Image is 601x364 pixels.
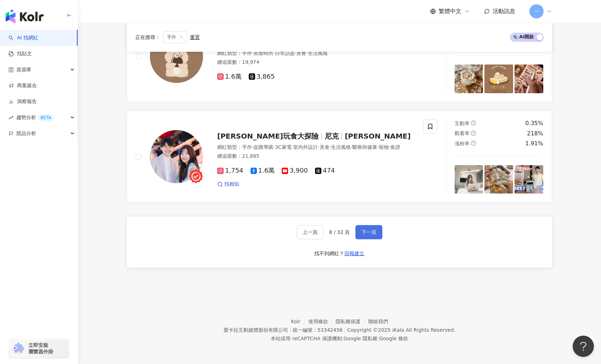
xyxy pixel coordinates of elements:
[16,110,54,125] span: 趨勢分析
[295,50,296,56] span: ·
[127,10,552,102] a: KOL Avatar奶油鼠網紅類型：手作·美妝時尚·日常話題·美食·生活風格總追蹤數：19,9741.6萬3,865互動率question-circle0.44%觀看率question-circ...
[38,114,54,121] div: BETA
[515,65,543,93] img: post-image
[9,115,13,120] span: rise
[484,165,513,194] img: post-image
[290,327,291,333] span: |
[150,130,203,183] img: KOL Avatar
[361,229,376,235] span: 下一頁
[217,132,319,140] span: [PERSON_NAME]玩食大探險
[135,34,160,40] span: 正在搜尋 ：
[217,167,243,174] span: 1,754
[242,50,252,56] span: 手作
[293,144,318,150] span: 室內外設計
[306,50,308,56] span: ·
[315,167,335,174] span: 474
[352,144,377,150] span: 醫療與健康
[16,125,36,141] span: 競品分析
[515,165,543,194] img: post-image
[320,144,330,150] span: 美食
[390,144,400,150] span: 食譜
[190,34,200,40] div: 重置
[534,7,539,15] span: 一
[471,121,476,125] span: question-circle
[343,336,377,341] a: Google 隱私權
[291,319,308,324] a: Kolr
[345,132,411,140] span: [PERSON_NAME]
[471,131,476,136] span: question-circle
[150,30,203,83] img: KOL Avatar
[296,50,306,56] span: 美食
[249,73,275,80] span: 3,865
[217,50,415,57] div: 網紅類型 ：
[9,50,32,57] a: 找貼文
[336,319,368,324] a: 隱私權保護
[163,31,187,43] span: 手作
[275,144,292,150] span: 3C家電
[217,153,415,160] div: 總追蹤數 ： 21,885
[351,144,352,150] span: ·
[271,334,408,343] span: 本站採用 reCAPTCHA 保護機制
[275,50,295,56] span: 日常話題
[9,339,69,358] a: chrome extension立即安裝 瀏覽器外掛
[455,165,483,194] img: post-image
[242,144,252,150] span: 手作
[6,9,44,23] img: logo
[455,65,483,93] img: post-image
[217,73,242,80] span: 1.6萬
[329,229,350,235] span: 8 / 32 頁
[16,62,31,78] span: 資源庫
[377,336,379,341] span: |
[9,82,37,89] a: 商案媒合
[252,50,253,56] span: ·
[439,7,461,15] span: 繁體中文
[273,144,275,150] span: ·
[377,144,378,150] span: ·
[342,336,344,341] span: |
[28,342,53,355] span: 立即安裝 瀏覽器外掛
[325,132,339,140] span: 尼克
[368,319,388,324] a: 聯絡我們
[331,144,351,150] span: 生活風格
[273,50,275,56] span: ·
[217,144,415,151] div: 網紅類型 ：
[379,144,389,150] span: 寵物
[127,111,552,202] a: KOL Avatar[PERSON_NAME]玩食大探險尼克[PERSON_NAME]網紅類型：手作·促購導購·3C家電·室內外設計·美食·生活風格·醫療與健康·寵物·食譜總追蹤數：21,885...
[344,327,346,333] span: |
[308,50,328,56] span: 生活風格
[347,327,455,333] div: Copyright © 2025 All Rights Reserved.
[9,98,37,105] a: 洞察報告
[471,141,476,146] span: question-circle
[217,181,239,188] a: 找相似
[344,251,364,256] span: 回報建立
[293,327,343,333] div: 統一編號：53342456
[455,141,470,146] span: 漲粉率
[330,144,331,150] span: ·
[573,336,594,357] iframe: Help Scout Beacon - Open
[282,167,308,174] span: 3,900
[318,144,319,150] span: ·
[224,181,239,188] span: 找相似
[224,327,288,333] div: 愛卡拉互動媒體股份有限公司
[292,144,293,150] span: ·
[355,225,382,239] button: 下一頁
[392,327,404,333] a: iKala
[314,250,344,257] div: 找不到網紅？
[253,50,273,56] span: 美妝時尚
[11,343,25,354] img: chrome extension
[9,34,38,41] a: searchAI 找網紅
[308,319,336,324] a: 使用條款
[527,130,543,138] div: 218%
[252,144,253,150] span: ·
[455,121,470,126] span: 互動率
[493,8,515,15] span: 活動訊息
[344,248,365,259] button: 回報建立
[253,144,273,150] span: 促購導購
[484,65,513,93] img: post-image
[217,59,415,66] div: 總追蹤數 ： 19,974
[379,336,408,341] a: Google 條款
[525,119,543,127] div: 0.35%
[455,130,470,136] span: 觀看率
[297,225,324,239] button: 上一頁
[251,167,275,174] span: 1.6萬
